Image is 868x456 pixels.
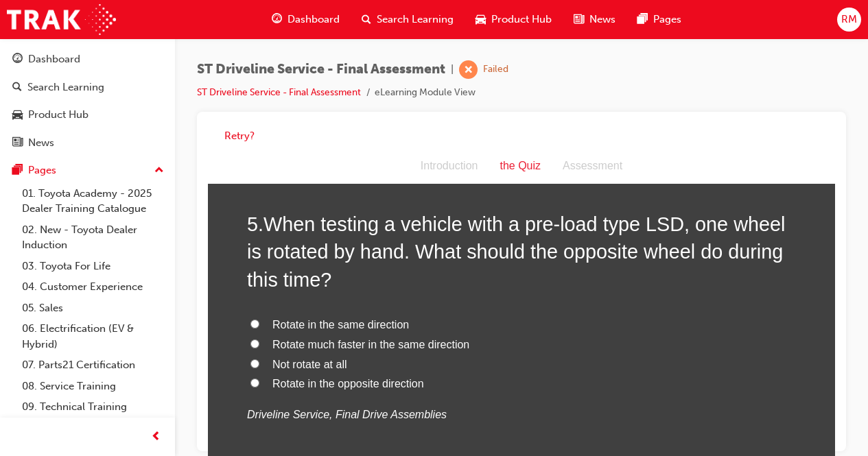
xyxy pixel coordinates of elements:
[28,107,89,123] div: Product Hub
[224,128,255,144] button: Retry?
[653,12,681,27] span: Pages
[465,5,563,34] a: car-iconProduct Hub
[154,162,164,180] span: up-icon
[28,163,56,178] div: Pages
[288,12,340,27] span: Dashboard
[272,11,282,28] span: guage-icon
[202,8,281,27] div: Introduction
[459,60,478,79] span: learningRecordVerb_FAIL-icon
[5,47,169,72] a: Dashboard
[28,135,54,151] div: News
[39,64,577,142] span: When testing a vehicle with a pre-load type LSD, one wheel is rotated by hand. What should the op...
[841,12,857,27] span: RM
[491,12,552,27] span: Product Hub
[12,137,23,149] span: news-icon
[12,82,22,94] span: search-icon
[362,11,371,28] span: search-icon
[281,8,344,27] div: the Quiz
[39,62,588,145] h2: 5 .
[261,5,351,34] a: guage-iconDashboard
[43,171,51,180] input: Rotate in the same direction
[197,62,445,77] span: ST Driveline Service - Final Assessment
[451,62,454,77] span: |
[197,86,361,98] a: ST Driveline Service - Final Assessment
[5,158,169,183] button: Pages
[377,12,454,27] span: Search Learning
[16,355,169,376] a: 07. Parts21 Certification
[5,75,169,100] a: Search Learning
[28,51,80,67] div: Dashboard
[64,210,139,221] span: Not rotate at all
[574,11,584,28] span: news-icon
[43,191,51,200] input: Rotate much faster in the same direction
[39,260,239,272] em: Driveline Service, Final Drive Assemblies
[375,85,476,101] li: eLearning Module View
[344,8,425,27] div: Assessment
[7,4,116,35] img: Trak
[151,429,161,446] span: prev-icon
[12,109,23,121] span: car-icon
[16,396,169,418] a: 09. Technical Training
[16,318,169,355] a: 06. Electrification (EV & Hybrid)
[16,276,169,298] a: 04. Customer Experience
[476,11,486,28] span: car-icon
[27,80,104,95] div: Search Learning
[563,5,626,34] a: news-iconNews
[637,11,648,28] span: pages-icon
[12,53,23,66] span: guage-icon
[16,298,169,319] a: 05. Sales
[589,12,615,27] span: News
[16,219,169,256] a: 02. New - Toyota Dealer Induction
[16,183,169,219] a: 01. Toyota Academy - 2025 Dealer Training Catalogue
[64,229,216,241] span: Rotate in the opposite direction
[64,190,261,202] span: Rotate much faster in the same direction
[16,256,169,277] a: 03. Toyota For Life
[64,170,201,182] span: Rotate in the same direction
[351,5,465,34] a: search-iconSearch Learning
[5,102,169,128] a: Product Hub
[5,44,169,158] button: DashboardSearch LearningProduct HubNews
[837,8,861,32] button: RM
[5,130,169,156] a: News
[43,211,51,219] input: Not rotate at all
[626,5,692,34] a: pages-iconPages
[12,165,23,177] span: pages-icon
[483,63,508,76] div: Failed
[43,230,51,239] input: Rotate in the opposite direction
[16,376,169,397] a: 08. Service Training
